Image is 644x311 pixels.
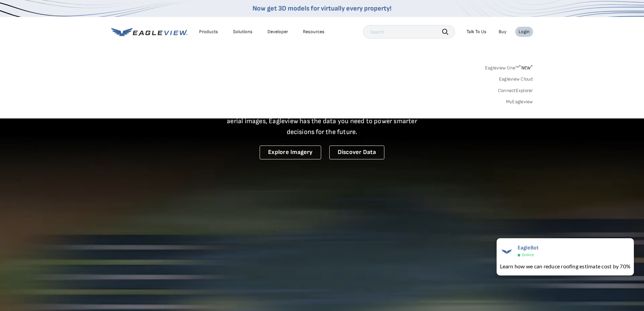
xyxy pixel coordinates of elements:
[519,29,530,35] div: Login
[260,146,321,159] a: Explore Imagery
[329,146,384,159] a: Discover Data
[498,88,533,94] a: ConnectExplorer
[303,29,325,35] div: Resources
[500,245,514,258] img: EagleBot
[519,65,533,71] span: NEW
[500,262,630,270] div: Learn how we can reduce roofing estimate cost by 70%
[499,76,533,82] a: Eagleview Cloud
[233,29,253,35] div: Solutions
[522,252,534,258] span: Online
[363,25,455,39] input: Search
[253,4,391,13] a: Now get 3D models for virtually every property!
[467,29,486,35] div: Talk To Us
[267,29,288,35] a: Developer
[485,63,533,71] a: Eagleview One™*NEW*
[506,99,533,105] a: MyEagleview
[499,29,506,35] a: Buy
[219,105,426,137] p: A new era starts here. Built on more than 3.5 billion high-resolution aerial images, Eagleview ha...
[518,245,539,251] span: EagleBot
[199,29,218,35] div: Products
